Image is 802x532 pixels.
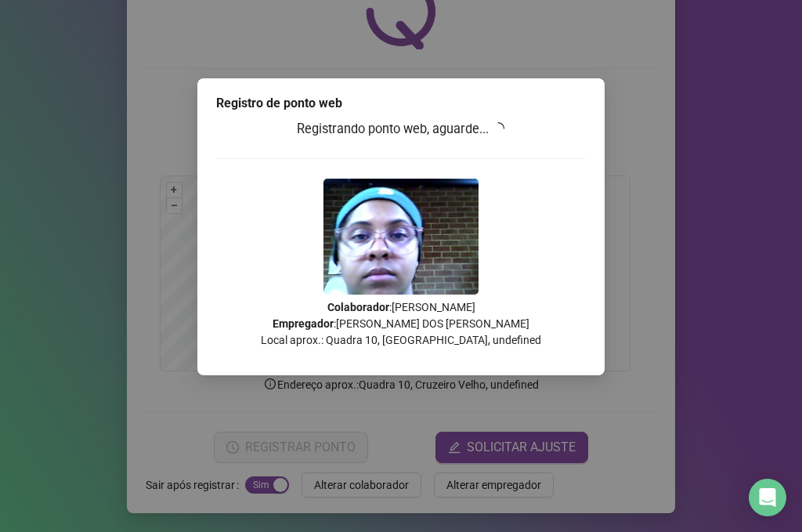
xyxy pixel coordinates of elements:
span: loading [492,122,504,135]
p: : [PERSON_NAME] : [PERSON_NAME] DOS [PERSON_NAME] Local aprox.: Quadra 10, [GEOGRAPHIC_DATA], und... [216,299,586,349]
strong: Empregador [273,317,334,330]
h3: Registrando ponto web, aguarde... [216,119,586,139]
div: Registro de ponto web [216,94,586,113]
strong: Colaborador [327,301,389,313]
img: 9k= [323,179,479,295]
div: Open Intercom Messenger [749,479,786,516]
